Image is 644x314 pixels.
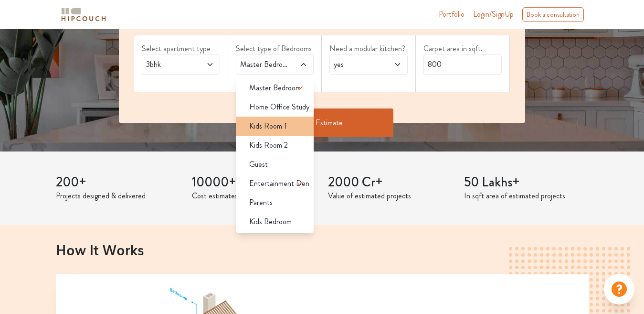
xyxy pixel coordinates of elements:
input: Enter area sqft [423,54,502,75]
span: Master Bedroom,Entertainment Den [238,59,290,70]
span: yes [332,59,384,70]
label: Select type of Bedrooms [236,43,314,54]
span: Login/SignUp [473,9,514,20]
span: Master Bedroom [249,82,301,94]
p: Value of estimated projects [328,190,453,202]
a: Portfolio [439,9,465,20]
button: Get Estimate [250,108,393,137]
span: Kids Bedroom [249,216,292,227]
span: Guest [249,159,268,170]
h3: 50 Lakhs+ [464,174,589,191]
p: In sqft area of estimated projects [464,190,589,202]
div: Book a consultation [522,7,584,22]
p: Cost estimates provided [192,190,317,202]
h3: 10000+ [192,174,317,191]
img: logo-horizontal.svg [60,6,107,23]
span: 3bhk [144,59,196,70]
label: Carpet area in sqft. [423,43,502,54]
span: Home Office Study [249,101,309,113]
label: Need a modular kitchen? [329,43,408,54]
span: Entertainment Den [249,178,309,189]
label: Select apartment type [142,43,220,54]
div: select 1 more room(s) [236,75,314,85]
h3: 200+ [56,174,180,191]
span: Parents [249,197,273,208]
h2: How It Works [56,241,589,258]
h3: 2000 Cr+ [328,174,453,191]
span: Kids Room 1 [249,120,287,132]
span: logo-horizontal.svg [60,4,107,25]
span: Kids Room 2 [249,140,288,151]
p: Projects designed & delivered [56,190,180,202]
